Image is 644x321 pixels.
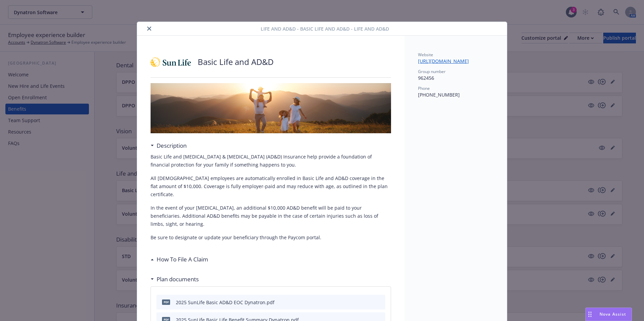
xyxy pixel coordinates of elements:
span: Nova Assist [600,311,626,317]
p: Basic Life and [MEDICAL_DATA] & [MEDICAL_DATA] (AD&D) Insurance help provide a foundation of fina... [151,153,391,169]
p: Basic Life and AD&D [198,56,273,68]
h3: How To File A Claim [157,255,208,264]
button: Nova Assist [585,308,632,321]
span: Group number [418,69,446,74]
p: In the event of your [MEDICAL_DATA], an additional $10,000 AD&D benefit will be paid to your bene... [151,204,391,228]
h3: Description [157,141,187,150]
div: 2025 SunLife Basic AD&D EOC Dynatron.pdf [176,299,275,306]
div: Description [151,141,187,150]
p: Be sure to designate or update your beneficiary through the Paycom portal. [151,234,391,242]
div: Drag to move [586,308,594,321]
p: All [DEMOGRAPHIC_DATA] employees are automatically enrolled in Basic Life and AD&D coverage in th... [151,174,391,199]
p: [PHONE_NUMBER] [418,91,493,98]
button: close [145,25,153,33]
div: How To File A Claim [151,255,208,264]
button: download file [366,299,371,306]
span: pdf [162,299,170,305]
img: Sun Life Financial [151,52,191,72]
span: Life and AD&D - Basic Life and AD&D - Life and AD&D [261,25,389,32]
img: banner [151,83,391,133]
h3: Plan documents [157,275,199,284]
span: Website [418,52,433,58]
button: preview file [377,299,383,306]
span: Phone [418,85,430,91]
a: [URL][DOMAIN_NAME] [418,58,474,64]
div: Plan documents [151,275,199,284]
p: 962456 [418,74,493,81]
